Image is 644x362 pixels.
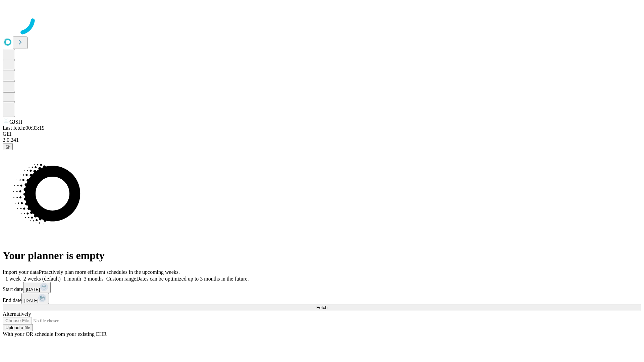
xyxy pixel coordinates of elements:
[84,276,104,282] span: 3 months
[3,125,45,131] span: Last fetch: 00:33:19
[39,269,180,275] span: Proactively plan more efficient schedules in the upcoming weeks.
[106,276,136,282] span: Custom range
[316,305,327,310] span: Fetch
[3,293,641,304] div: End date
[23,282,51,293] button: [DATE]
[3,137,641,143] div: 2.0.241
[5,276,21,282] span: 1 week
[21,293,49,304] button: [DATE]
[63,276,81,282] span: 1 month
[3,269,39,275] span: Import your data
[3,304,641,311] button: Fetch
[3,131,641,137] div: GEI
[24,298,38,303] span: [DATE]
[3,311,31,317] span: Alternatively
[3,331,107,337] span: With your OR schedule from your existing EHR
[136,276,249,282] span: Dates can be optimized up to 3 months in the future.
[5,144,10,149] span: @
[26,287,40,292] span: [DATE]
[3,143,13,150] button: @
[23,276,61,282] span: 2 weeks (default)
[3,282,641,293] div: Start date
[3,249,641,262] h1: Your planner is empty
[9,119,22,125] span: GJSH
[3,324,33,331] button: Upload a file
